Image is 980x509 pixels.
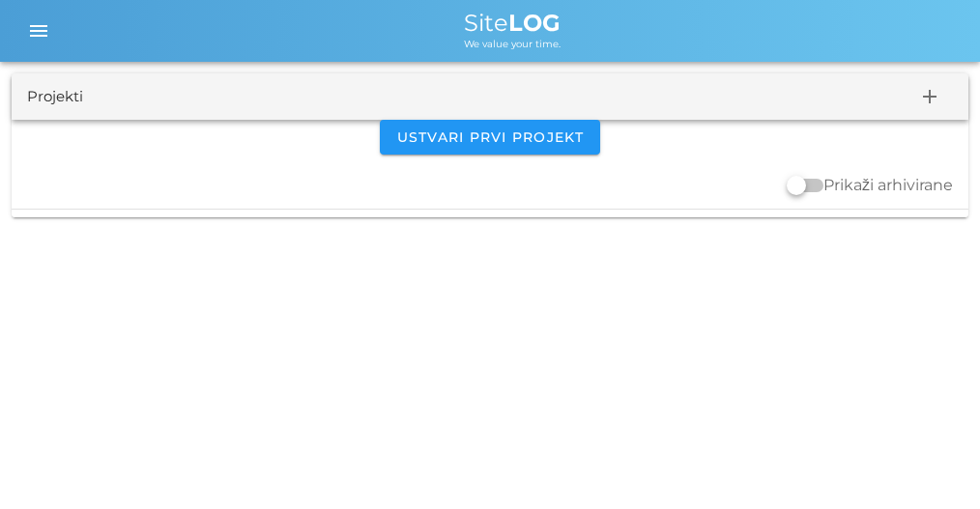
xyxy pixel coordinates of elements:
[464,9,561,37] span: Site
[464,38,561,50] span: We value your time.
[508,9,561,37] b: LOG
[918,85,941,108] i: add
[27,19,50,42] i: menu
[380,120,599,155] button: Ustvari prvi projekt
[27,86,83,108] div: Projekti
[395,128,584,146] span: Ustvari prvi projekt
[823,176,953,195] label: Prikaži arhivirane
